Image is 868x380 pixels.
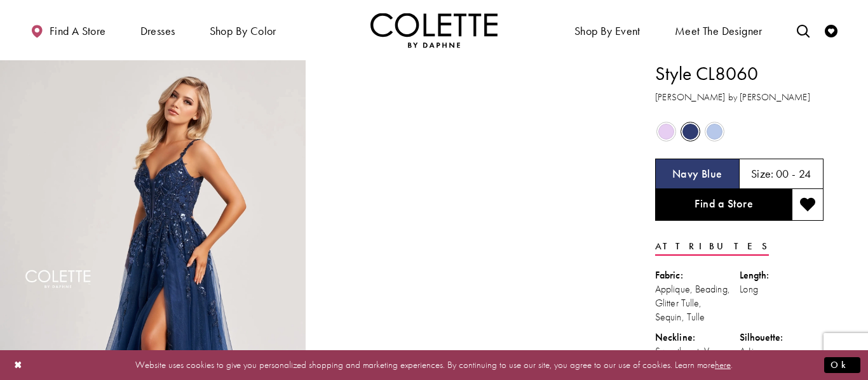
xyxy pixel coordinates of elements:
div: Long [740,282,824,296]
a: Visit Home Page [370,13,498,48]
img: Colette by Daphne [370,13,498,48]
span: Find a store [50,25,106,37]
a: Attributes [655,237,769,256]
a: Meet the designer [672,13,766,48]
span: Shop By Event [574,25,641,37]
h1: Style CL8060 [655,60,824,87]
div: Navy Blue [679,121,702,143]
span: Shop by color [207,13,280,48]
div: Fabric: [655,268,740,282]
a: Toggle search [794,13,813,48]
div: Neckline: [655,331,740,344]
button: Close Dialog [8,354,29,376]
span: Shop By Event [571,13,644,48]
a: Find a Store [655,189,792,221]
a: here [715,358,731,371]
div: A-Line [740,344,824,358]
span: Meet the designer [675,25,763,37]
h5: Chosen color [672,167,722,180]
h3: [PERSON_NAME] by [PERSON_NAME] [655,90,824,105]
video: Style CL8060 Colette by Daphne #1 autoplay loop mute video [312,60,618,213]
div: Applique, Beading, Glitter Tulle, Sequin, Tulle [655,282,740,324]
span: Dresses [140,25,175,37]
div: Silhouette: [740,331,824,344]
span: Shop by color [210,25,276,37]
div: Lilac [655,121,677,143]
h5: 00 - 24 [776,167,811,180]
span: Dresses [137,13,179,48]
p: Website uses cookies to give you personalized shopping and marketing experiences. By continuing t... [92,357,776,374]
button: Submit Dialog [824,357,860,373]
div: Length: [740,268,824,282]
span: Size: [751,166,774,181]
a: Find a store [27,13,109,48]
div: Bluebell [703,121,726,143]
a: Check Wishlist [822,13,841,48]
div: Sweetheart, V-Neck [655,344,740,372]
div: Product color controls state depends on size chosen [655,120,824,144]
button: Add to wishlist [792,189,824,221]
